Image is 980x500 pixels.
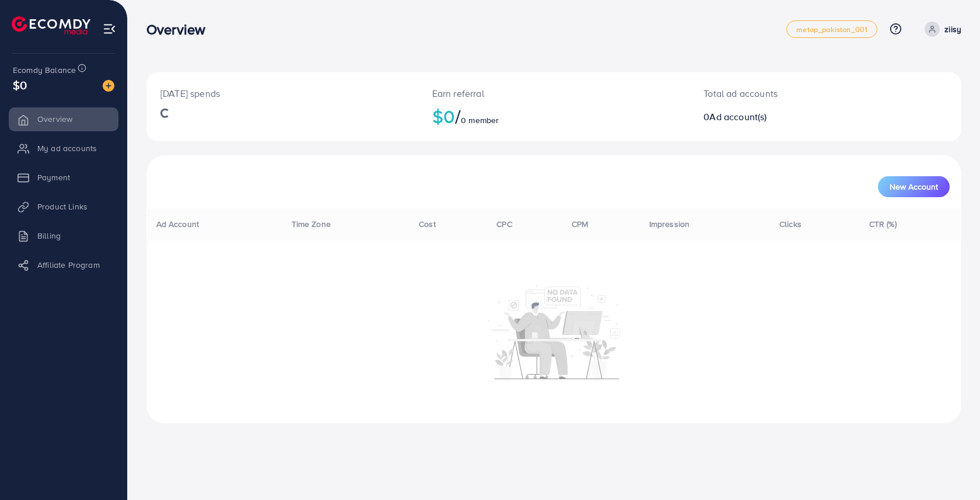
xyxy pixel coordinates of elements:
[703,111,879,123] h2: 0
[13,76,27,93] span: $0
[455,103,461,130] span: /
[103,80,114,92] img: image
[944,22,961,36] p: ziisy
[432,105,676,127] h2: $0
[432,86,676,100] p: Earn referral
[786,20,877,38] a: metap_pakistan_001
[160,86,404,100] p: [DATE] spends
[920,22,961,37] a: ziisy
[878,176,950,197] button: New Account
[703,86,879,100] p: Total ad accounts
[12,16,90,34] img: logo
[13,64,76,76] span: Ecomdy Balance
[709,110,766,123] span: Ad account(s)
[146,21,215,38] h3: Overview
[461,114,499,126] span: 0 member
[103,22,116,36] img: menu
[796,26,867,33] span: metap_pakistan_001
[890,183,938,191] span: New Account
